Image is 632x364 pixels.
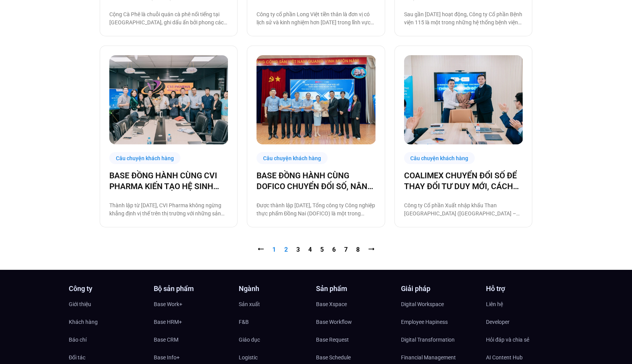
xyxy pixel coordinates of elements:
a: Developer [486,316,563,328]
span: Giới thiệu [69,298,91,310]
h4: Công ty [69,285,146,292]
a: ⭢ [368,246,374,253]
a: Base HRM+ [154,316,231,328]
span: Base Request [316,334,349,345]
span: Base HRM+ [154,316,182,328]
span: Base Workflow [316,316,352,328]
span: 1 [272,246,276,253]
a: Báo chí [69,334,146,345]
p: Được thành lập [DATE], Tổng công ty Công nghiệp thực phẩm Đồng Nai (DOFICO) là một trong những tổ... [257,201,375,218]
h4: Hỗ trợ [486,285,563,292]
a: Base Schedule [316,352,393,363]
a: F&B [239,316,316,328]
span: Logistic [239,352,258,363]
span: Khách hàng [69,316,98,328]
a: Liên hệ [486,298,563,310]
span: Base Schedule [316,352,351,363]
a: Giáo dục [239,334,316,345]
span: F&B [239,316,249,328]
span: Hỏi đáp và chia sẻ [486,334,529,345]
h4: Bộ sản phẩm [154,285,231,292]
p: Cộng Cà Phê là chuỗi quán cà phê nổi tiếng tại [GEOGRAPHIC_DATA], ghi dấu ấn bởi phong cách thiết... [109,10,228,27]
a: Financial Management [401,352,478,363]
a: Base Work+ [154,298,231,310]
span: Financial Management [401,352,456,363]
a: Hỏi đáp và chia sẻ [486,334,563,345]
a: Employee Hapiness [401,316,478,328]
span: Base Xspace [316,298,347,310]
span: Giáo dục [239,334,260,345]
a: Logistic [239,352,316,363]
p: Công ty cổ phần Long Việt tiền thân là đơn vị có lịch sử và kinh nghiệm hơn [DATE] trong lĩnh vực... [257,10,375,27]
span: Digital Transformation [401,334,455,345]
p: Thành lập từ [DATE], CVI Pharma không ngừng khẳng định vị thế trên thị trường với những sản phẩm ... [109,201,228,218]
span: Employee Hapiness [401,316,448,328]
span: Developer [486,316,510,328]
a: BASE ĐỒNG HÀNH CÙNG CVI PHARMA KIẾN TẠO HỆ SINH THÁI SỐ VẬN HÀNH TOÀN DIỆN! [109,170,228,192]
span: Base Info+ [154,352,180,363]
a: Digital Workspace [401,298,478,310]
a: Digital Transformation [401,334,478,345]
a: Base Workflow [316,316,393,328]
div: Câu chuyện khách hàng [404,152,475,164]
a: 8 [356,246,360,253]
h4: Giải pháp [401,285,478,292]
span: Base Work+ [154,298,182,310]
span: Sản xuất [239,298,260,310]
a: 4 [308,246,312,253]
div: Câu chuyện khách hàng [257,152,328,164]
a: BASE ĐỒNG HÀNH CÙNG DOFICO CHUYỂN ĐỔI SỐ, NÂNG CAO VỊ THẾ DOANH NGHIỆP VIỆT [257,170,375,192]
a: Base Xspace [316,298,393,310]
a: Khách hàng [69,316,146,328]
div: Câu chuyện khách hàng [109,152,180,164]
span: Base CRM [154,334,178,345]
a: 5 [320,246,324,253]
a: 6 [332,246,336,253]
span: Digital Workspace [401,298,444,310]
a: 7 [344,246,348,253]
a: Base CRM [154,334,231,345]
p: Sau gần [DATE] hoạt động, Công ty Cổ phần Bệnh viện 115 là một trong những hệ thống bệnh viện ngo... [404,10,523,27]
a: Giới thiệu [69,298,146,310]
a: 2 [284,246,288,253]
h4: Sản phẩm [316,285,393,292]
a: Sản xuất [239,298,316,310]
h4: Ngành [239,285,316,292]
a: COALIMEX CHUYỂN ĐỔI SỐ ĐỂ THAY ĐỔI TƯ DUY MỚI, CÁCH LÀM MỚI, TẠO BƯỚC TIẾN MỚI [404,170,523,192]
span: ⭠ [258,246,264,253]
span: Liên hệ [486,298,503,310]
span: AI Content Hub [486,352,523,363]
a: Base Info+ [154,352,231,363]
p: Công ty Cổ phần Xuất nhập khẩu Than [GEOGRAPHIC_DATA] ([GEOGRAPHIC_DATA] – Coal Import Export Joi... [404,201,523,218]
span: Báo chí [69,334,87,345]
a: 3 [296,246,300,253]
a: Đối tác [69,352,146,363]
a: AI Content Hub [486,352,563,363]
span: Đối tác [69,352,85,363]
a: Base Request [316,334,393,345]
nav: Pagination [100,245,532,254]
